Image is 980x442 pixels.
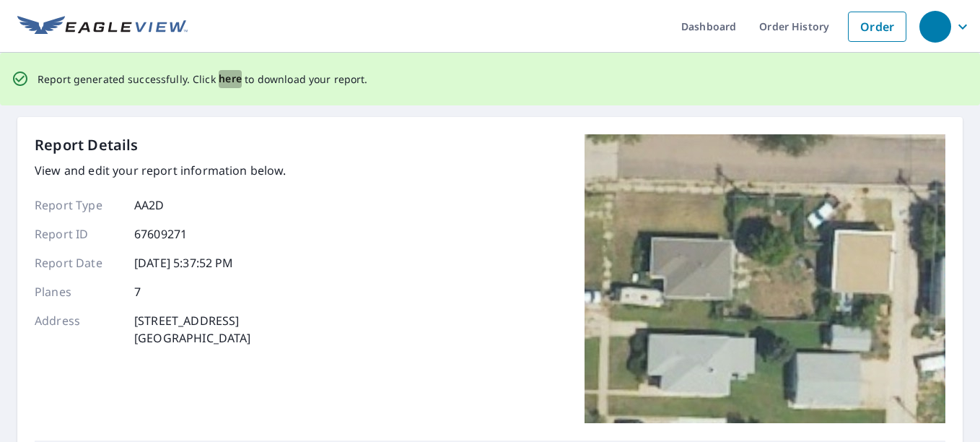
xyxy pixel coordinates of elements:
[134,254,234,272] p: [DATE] 5:37:52 PM
[35,312,121,347] p: Address
[219,70,242,88] button: here
[35,254,121,272] p: Report Date
[134,225,187,243] p: 67609271
[585,134,945,423] img: Top image
[35,196,121,214] p: Report Type
[134,283,141,300] p: 7
[17,16,188,38] img: EV Logo
[134,312,251,347] p: [STREET_ADDRESS] [GEOGRAPHIC_DATA]
[35,134,139,156] p: Report Details
[848,12,906,42] a: Order
[35,225,121,243] p: Report ID
[38,70,368,88] p: Report generated successfully. Click to download your report.
[35,162,286,179] p: View and edit your report information below.
[35,283,121,300] p: Planes
[134,196,165,214] p: AA2D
